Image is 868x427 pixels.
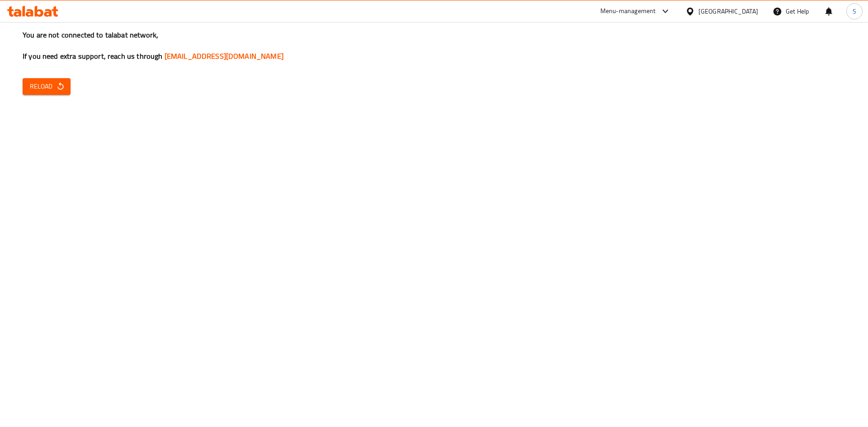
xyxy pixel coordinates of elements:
[165,49,283,63] a: [EMAIL_ADDRESS][DOMAIN_NAME]
[30,81,63,92] span: Reload
[23,78,71,95] button: Reload
[600,6,656,17] div: Menu-management
[698,6,758,16] div: [GEOGRAPHIC_DATA]
[853,6,856,16] span: S
[23,30,845,61] h3: You are not connected to talabat network, If you need extra support, reach us through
